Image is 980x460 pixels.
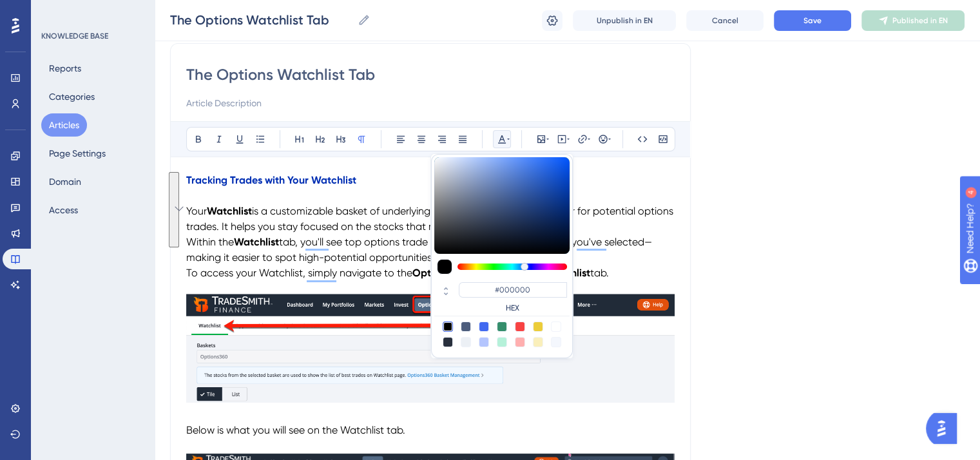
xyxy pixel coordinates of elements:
button: Categories [41,85,102,108]
span: Save [803,15,821,26]
button: Save [774,10,851,31]
button: Page Settings [41,142,113,165]
span: tab. [590,267,609,279]
span: To access your Watchlist, simply navigate to the [186,267,412,279]
button: Published in EN [861,10,965,31]
button: Unpublish in EN [573,10,676,31]
strong: Watchlist [234,236,279,248]
span: Need Help? [30,3,81,19]
button: Articles [41,113,87,137]
span: Unpublish in EN [597,15,653,26]
input: Article Description [186,95,675,111]
button: Reports [41,57,89,80]
label: HEX [459,303,567,313]
span: tab, you'll see top options trade matches based on the stocks you've selected—making it easier to... [186,236,652,264]
span: Your [186,205,207,217]
div: KNOWLEDGE BASE [41,31,108,41]
span: Published in EN [892,15,948,26]
button: Access [41,198,86,222]
iframe: UserGuiding AI Assistant Launcher [926,409,965,448]
div: 4 [90,6,93,17]
input: Article Title [186,64,675,85]
button: Domain [41,170,89,193]
span: Within the [186,236,234,248]
strong: Options [412,267,450,279]
span: Cancel [712,15,738,26]
input: Article Name [170,11,352,29]
span: Below is what you will see on the Watchlist tab. [186,424,405,436]
button: Cancel [686,10,764,31]
strong: Watchlist [207,205,252,217]
strong: Tracking Trades with Your Watchlist [186,174,356,186]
